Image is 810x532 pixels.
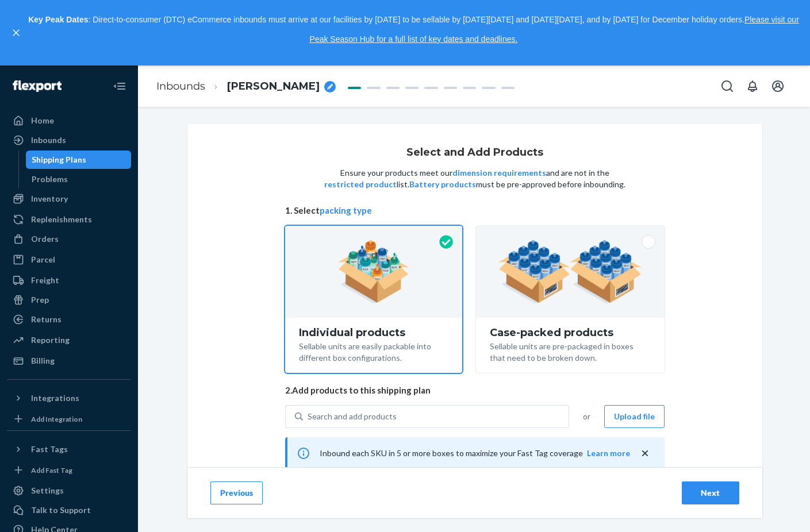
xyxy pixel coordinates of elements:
div: Orders [31,233,59,245]
div: Shipping Plans [32,154,86,165]
button: Fast Tags [7,440,131,458]
button: restricted product [324,179,397,190]
button: Open Search Box [716,75,739,98]
div: Integrations [31,392,79,404]
button: Previous [210,481,263,504]
h1: Select and Add Products [406,147,543,159]
a: Billing [7,352,131,370]
a: Replenishments [7,210,131,229]
p: Ensure your products meet our and are not in the list. must be pre-approved before inbounding. [323,167,627,190]
button: Close Navigation [108,75,131,98]
span: Merrily Witty Hippopotamus [227,79,320,94]
a: Settings [7,481,131,500]
button: close [639,448,651,460]
a: Parcel [7,250,131,269]
a: Shipping Plans [26,151,132,169]
div: Reporting [31,334,70,346]
a: Inventory [7,190,131,208]
div: Parcel [31,254,55,265]
div: Home [31,115,54,126]
div: Billing [31,355,55,367]
a: Add Integration [7,412,131,426]
button: Battery products [409,179,476,190]
div: Inbound each SKU in 5 or more boxes to maximize your Fast Tag coverage [285,437,665,469]
div: Next [692,487,730,499]
a: Add Fast Tag [7,463,131,477]
button: packing type [320,205,372,217]
p: : Direct-to-consumer (DTC) eCommerce inbounds must arrive at our facilities by [DATE] to be sella... [28,10,800,49]
a: Reporting [7,331,131,349]
div: Sellable units are pre-packaged in boxes that need to be broken down. [490,338,650,364]
div: Individual products [299,327,449,338]
div: Add Fast Tag [31,465,72,475]
a: Prep [7,291,131,309]
strong: Key Peak Dates [28,15,88,24]
a: Problems [26,170,132,188]
div: Search and add products [308,411,397,422]
button: Next [682,481,739,504]
img: individual-pack.facf35554cb0f1810c75b2bd6df2d64e.png [338,240,410,303]
div: Case-packed products [490,327,650,338]
a: Returns [7,310,131,329]
button: close, [10,27,22,38]
a: Talk to Support [7,501,131,519]
button: dimension requirements [452,167,546,179]
div: Problems [32,174,68,185]
div: Replenishments [31,214,92,225]
a: Please visit our Peak Season Hub for a full list of key dates and deadlines. [310,15,799,44]
button: Open notifications [741,75,764,98]
a: Inbounds [7,131,131,149]
div: Returns [31,314,62,325]
div: Add Integration [31,414,82,424]
div: Fast Tags [31,444,68,455]
div: Prep [31,294,49,306]
div: Freight [31,275,59,286]
a: Inbounds [156,80,205,92]
button: Open account menu [766,75,789,98]
span: 1. Select [285,205,665,217]
button: Learn more [587,448,630,459]
span: 2. Add products to this shipping plan [285,384,665,396]
a: Home [7,111,131,130]
div: Talk to Support [31,504,91,516]
div: Inbounds [31,134,66,146]
a: Freight [7,271,131,290]
a: Orders [7,230,131,248]
img: case-pack.59cecea509d18c883b923b81aeac6d0b.png [498,240,642,303]
img: Flexport logo [13,80,62,92]
div: Sellable units are easily packable into different box configurations. [299,338,449,364]
span: or [583,411,590,422]
div: Inventory [31,193,68,205]
div: Settings [31,485,64,496]
button: Integrations [7,389,131,407]
ol: breadcrumbs [147,70,345,103]
button: Upload file [604,405,665,428]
